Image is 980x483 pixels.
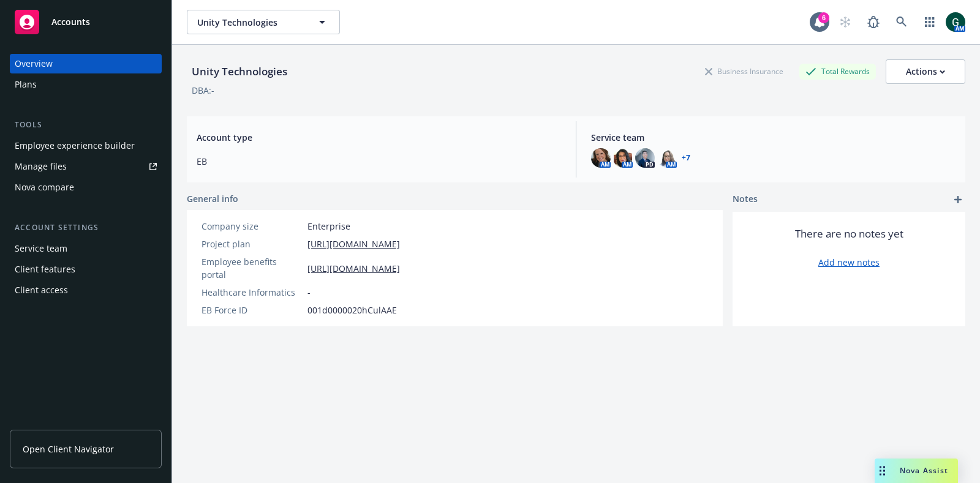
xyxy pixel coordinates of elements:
[682,154,690,162] a: +7
[307,304,397,316] span: 001d0000020hCulAAE
[202,304,303,316] div: EB Force ID
[635,148,655,168] img: photo
[15,54,53,73] div: Overview
[10,239,162,258] a: Service team
[699,64,790,79] div: Business Insurance
[202,286,303,299] div: Healthcare Informatics
[10,222,162,234] div: Account settings
[23,443,114,455] span: Open Client Navigator
[951,192,965,207] a: add
[10,260,162,279] a: Client features
[591,148,611,168] img: photo
[818,256,880,269] a: Add new notes
[818,12,829,23] div: 6
[591,131,956,144] span: Service team
[833,10,858,34] a: Start snowing
[307,220,350,233] span: Enterprise
[15,136,135,155] div: Employee experience builder
[15,260,75,279] div: Client features
[861,10,886,34] a: Report a Bug
[197,16,303,29] span: Unity Technologies
[906,60,945,83] div: Actions
[900,465,948,476] span: Nova Assist
[202,220,303,233] div: Company size
[946,12,965,32] img: photo
[192,84,214,97] div: DBA: -
[10,119,162,131] div: Tools
[657,148,677,168] img: photo
[15,75,37,94] div: Plans
[10,5,162,39] a: Accounts
[918,10,942,34] a: Switch app
[10,157,162,176] a: Manage files
[51,17,90,27] span: Accounts
[197,155,561,168] span: EB
[187,10,340,34] button: Unity Technologies
[613,148,633,168] img: photo
[15,280,68,300] div: Client access
[10,75,162,94] a: Plans
[307,286,311,299] span: -
[202,255,303,281] div: Employee benefits portal
[15,178,74,197] div: Nova compare
[733,192,758,207] span: Notes
[10,280,162,300] a: Client access
[307,238,400,250] a: [URL][DOMAIN_NAME]
[10,136,162,155] a: Employee experience builder
[187,192,238,205] span: General info
[307,262,400,275] a: [URL][DOMAIN_NAME]
[886,59,965,84] button: Actions
[10,178,162,197] a: Nova compare
[889,10,914,34] a: Search
[15,157,67,176] div: Manage files
[799,64,876,79] div: Total Rewards
[202,238,303,250] div: Project plan
[875,459,890,483] div: Drag to move
[795,227,903,241] span: There are no notes yet
[875,459,958,483] button: Nova Assist
[15,239,67,258] div: Service team
[187,64,292,80] div: Unity Technologies
[197,131,561,144] span: Account type
[10,54,162,73] a: Overview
